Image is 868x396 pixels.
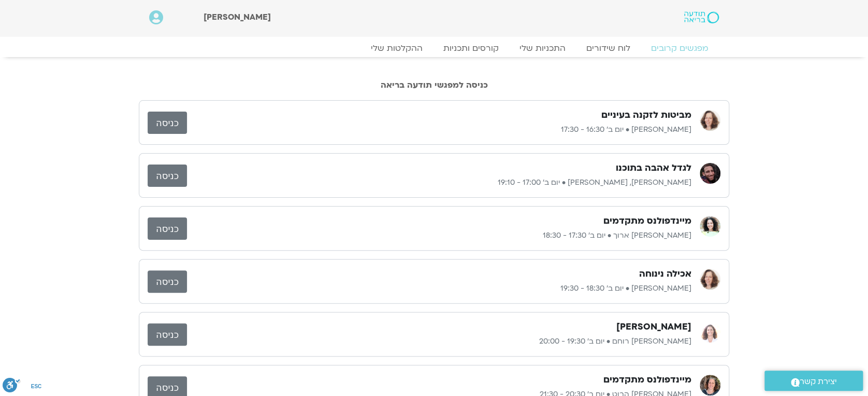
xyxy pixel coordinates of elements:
[509,43,576,53] a: התכניות שלי
[700,375,720,395] img: ענבר שבח הבוט
[433,43,509,53] a: קורסים ותכניות
[204,11,271,23] span: [PERSON_NAME]
[139,80,729,90] h2: כניסה למפגשי תודעה בריאה
[603,374,691,386] h3: מיינדפולנס מתקדמים
[148,270,187,293] a: כניסה
[148,112,187,134] a: כניסה
[601,109,691,121] h3: מביטות לזקנה בעיניים
[616,321,691,333] h3: [PERSON_NAME]
[800,375,837,389] span: יצירת קשר
[700,110,720,131] img: נעמה כהן
[187,282,691,295] p: [PERSON_NAME] • יום ב׳ 18:30 - 19:30
[700,269,720,290] img: נעמה כהן
[148,217,187,240] a: כניסה
[576,43,641,53] a: לוח שידורים
[603,215,691,227] h3: מיינדפולנס מתקדמים
[639,268,691,280] h3: אכילה נינוחה
[149,43,719,53] nav: Menu
[187,229,691,242] p: [PERSON_NAME] ארוך • יום ב׳ 17:30 - 18:30
[700,163,720,184] img: סנדיה בר קמה, בן קמינסקי
[641,43,719,53] a: מפגשים קרובים
[148,165,187,187] a: כניסה
[616,162,691,174] h3: לגדל אהבה בתוכנו
[700,322,720,343] img: אורנה סמלסון רוחם
[187,335,691,348] p: [PERSON_NAME] רוחם • יום ב׳ 19:30 - 20:00
[187,176,691,189] p: [PERSON_NAME], [PERSON_NAME] • יום ב׳ 17:00 - 19:10
[764,371,863,391] a: יצירת קשר
[360,43,433,53] a: ההקלטות שלי
[148,323,187,346] a: כניסה
[187,124,691,136] p: [PERSON_NAME] • יום ב׳ 16:30 - 17:30
[700,216,720,237] img: עינת ארוך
